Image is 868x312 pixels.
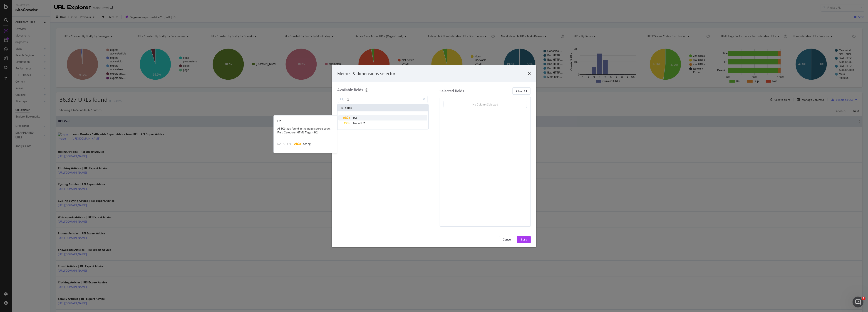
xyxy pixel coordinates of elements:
[517,236,531,243] button: Build
[361,121,365,125] span: H2
[353,121,358,125] span: No.
[853,297,863,307] iframe: Intercom live chat
[337,87,363,92] div: Available fields
[274,119,337,123] div: H2
[337,71,395,77] div: Metrics & dimensions selector
[503,238,511,241] div: Cancel
[440,88,464,94] div: Selected fields
[345,96,421,103] input: Search by field name
[521,238,527,241] div: Build
[337,104,428,111] div: All fields
[862,297,866,300] span: 1
[274,127,337,134] div: All H2 tags found in the page source code. Field Category: HTML Tags > H2
[499,236,515,243] button: Cancel
[353,116,357,120] span: H2
[332,65,536,247] div: modal
[528,71,531,77] div: times
[512,87,531,95] button: Clear All
[516,89,527,93] div: Clear All
[472,103,498,106] div: No Column Selected
[358,121,361,125] span: of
